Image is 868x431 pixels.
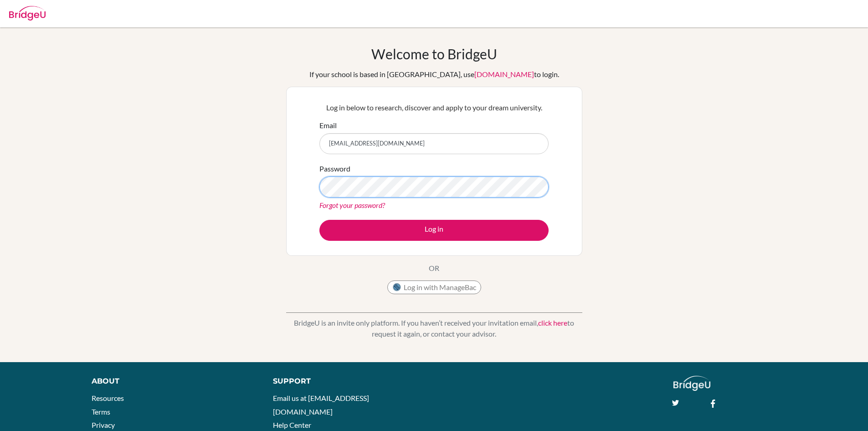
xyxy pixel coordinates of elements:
[474,70,534,78] a: [DOMAIN_NAME]
[286,317,582,339] p: BridgeU is an invite only platform. If you haven’t received your invitation email, to request it ...
[92,421,115,429] a: Privacy
[309,69,559,80] div: If your school is based in [GEOGRAPHIC_DATA], use to login.
[92,407,110,416] a: Terms
[319,120,337,131] label: Email
[319,163,350,174] label: Password
[92,376,252,387] div: About
[429,263,439,274] p: OR
[387,280,481,294] button: Log in with ManageBac
[92,394,124,402] a: Resources
[273,376,423,387] div: Support
[273,421,311,429] a: Help Center
[319,102,549,113] p: Log in below to research, discover and apply to your dream university.
[538,318,567,327] a: click here
[319,220,549,241] button: Log in
[273,394,369,416] a: Email us at [EMAIL_ADDRESS][DOMAIN_NAME]
[9,6,46,21] img: Bridge-U
[673,376,710,391] img: logo_white@2x-f4f0deed5e89b7ecb1c2cc34c3e3d731f90f0f143d5ea2071677605dd97b5244.png
[319,201,385,209] a: Forgot your password?
[371,46,497,62] h1: Welcome to BridgeU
